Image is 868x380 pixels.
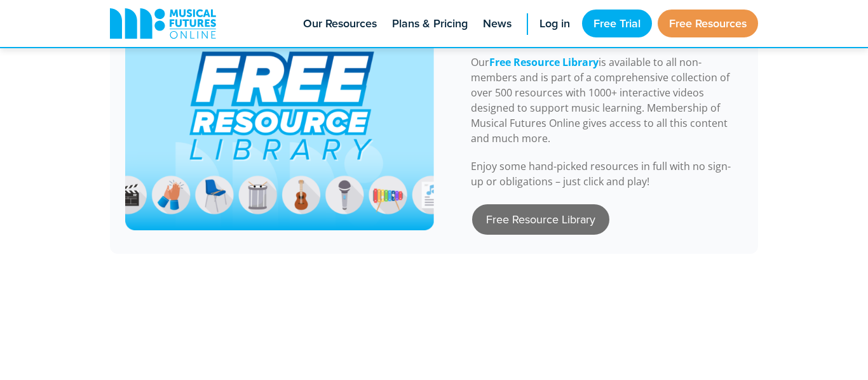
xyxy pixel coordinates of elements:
p: Enjoy some hand-picked resources in full with no sign-up or obligations – just click and play! [471,159,743,189]
a: Free Trial [582,10,652,37]
p: Our is available to all non-members and is part of a comprehensive collection of over 500 resourc... [471,55,743,146]
a: Free Resource Library [472,204,609,235]
a: Free Resources [658,10,758,37]
span: News [483,15,512,32]
span: Our Resources [303,15,377,32]
span: Plans & Pricing [392,15,468,32]
a: Free Resource Library [489,55,599,70]
span: Log in [539,15,570,32]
